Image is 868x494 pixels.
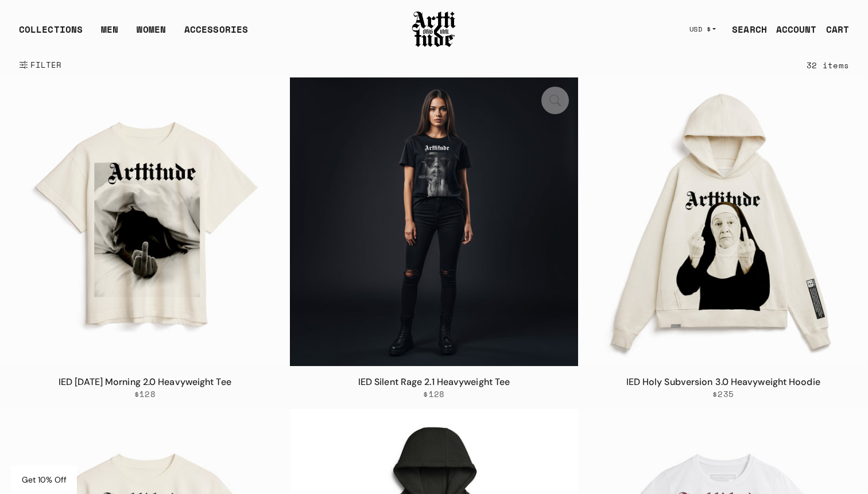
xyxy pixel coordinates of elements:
[134,389,156,399] span: $128
[1,77,289,366] a: IED Monday Morning 2.0 Heavyweight TeeIED Monday Morning 2.0 Heavyweight Tee
[423,389,444,399] span: $128
[22,474,67,485] span: Get 10% Off
[826,22,849,36] div: CART
[817,18,849,41] a: Open cart
[290,77,579,366] a: IED Silent Rage 2.1 Heavyweight TeeIED Silent Rage 2.1 Heavyweight Tee
[19,52,62,77] button: Show filters
[579,77,867,366] img: IED Holy Subversion 3.0 Heavyweight Hoodie
[137,22,166,45] a: WOMEN
[10,22,257,45] ul: Main navigation
[11,465,77,494] div: Get 10% Off
[723,18,767,41] a: SEARCH
[1,77,289,366] img: IED Monday Morning 2.0 Heavyweight Tee
[184,22,248,45] div: ACCESSORIES
[59,376,231,388] a: IED [DATE] Morning 2.0 Heavyweight Tee
[683,17,723,42] button: USD $
[712,389,734,399] span: $235
[101,22,118,45] a: MEN
[626,376,820,388] a: IED Holy Subversion 3.0 Heavyweight Hoodie
[689,25,711,34] span: USD $
[579,77,867,366] a: IED Holy Subversion 3.0 Heavyweight HoodieIED Holy Subversion 3.0 Heavyweight Hoodie
[358,376,510,388] a: IED Silent Rage 2.1 Heavyweight Tee
[28,59,62,71] span: FILTER
[767,18,817,41] a: ACCOUNT
[807,59,849,72] div: 32 items
[19,22,83,45] div: COLLECTIONS
[411,10,457,49] img: Arttitude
